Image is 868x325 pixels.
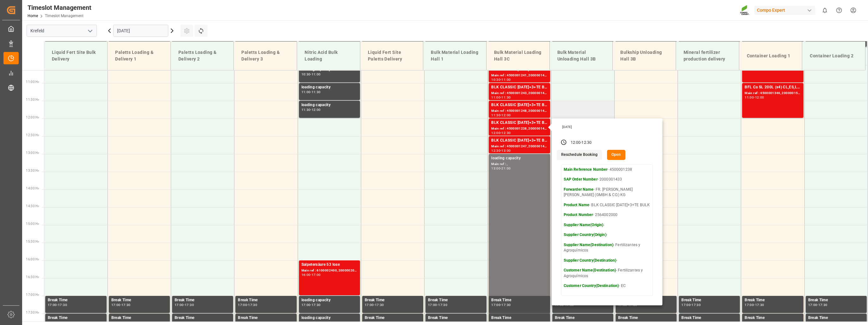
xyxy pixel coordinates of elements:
div: Break Time [681,315,737,321]
div: 17:00 [745,303,754,306]
p: - [564,222,650,228]
span: 15:30 Hr [26,240,39,243]
div: 17:00 [428,303,437,306]
div: 18:00 [248,321,257,324]
div: 17:30 [491,321,500,324]
div: Break Time [618,315,674,321]
div: Break Time [238,297,294,303]
div: - [500,78,501,81]
div: 17:00 [681,303,691,306]
div: 17:00 [808,303,817,306]
p: - EC [564,283,650,289]
div: Break Time [808,315,864,321]
div: - [310,321,311,324]
div: [DATE] [560,125,655,129]
div: 12:00 [755,96,764,99]
div: - [500,131,501,134]
div: Break Time [428,297,484,303]
div: Break Time [808,297,864,303]
div: - [310,108,311,111]
div: Break Time [745,297,801,303]
div: - [580,140,581,146]
div: - [627,321,628,324]
div: - [121,303,121,306]
div: - [754,303,755,306]
div: 17:00 [238,303,247,306]
div: - [500,303,501,306]
p: - [564,258,650,264]
a: Home [28,14,38,18]
strong: Supplier Country(Origin) [564,233,606,237]
div: - [817,303,818,306]
div: Compo Expert [754,6,815,15]
div: - [500,114,501,117]
div: 13:00 [501,149,511,152]
div: Break Time [48,297,104,303]
div: Main ref : 4500001243, 2000001433 [491,91,547,96]
div: Main ref : 4500001247, 2000001433 [491,144,547,149]
div: Timeslot Management [28,3,91,12]
div: 12:30 [491,149,500,152]
div: Break Time [111,315,167,321]
div: BLK CLASSIC [DATE]+3+TE BULK [491,120,547,126]
div: 17:30 [48,321,57,324]
span: 12:00 Hr [26,116,39,119]
div: 17:30 [681,321,691,324]
span: 15:00 Hr [26,222,39,226]
div: 17:00 [48,303,57,306]
div: - [184,303,185,306]
div: 17:30 [175,321,184,324]
div: Break Time [48,315,104,321]
div: 18:00 [375,321,384,324]
div: 17:30 [555,321,564,324]
div: 17:30 [375,303,384,306]
button: Compo Expert [754,4,818,16]
div: Break Time [681,297,737,303]
div: Break Time [745,315,801,321]
span: 14:00 Hr [26,187,39,190]
strong: SAP Order Number [564,177,598,182]
span: 16:00 Hr [26,258,39,261]
div: - [500,167,501,170]
div: 17:30 [618,321,627,324]
span: 13:30 Hr [26,169,39,172]
img: Screenshot%202023-09-29%20at%2010.02.21.png_1712312052.png [740,5,750,16]
span: 16:30 Hr [26,275,39,279]
div: 17:30 [301,321,311,324]
input: Type to search/select [27,25,97,37]
div: 18:00 [628,321,637,324]
div: 18:00 [58,321,67,324]
div: Container Loading 1 [744,50,797,62]
div: loading capacity [301,315,357,321]
div: Main ref : 4500001248, 2000001433 [491,108,547,114]
div: Break Time [111,297,167,303]
button: show 0 new notifications [818,3,832,17]
div: 17:30 [691,303,701,306]
div: 10:30 [301,73,311,76]
div: 11:00 [501,78,511,81]
div: 16:00 [301,273,311,276]
div: - [754,321,755,324]
div: 10:30 [491,78,500,81]
div: 11:30 [501,96,511,99]
div: Paletts Loading & Delivery 1 [113,47,165,65]
div: 12:30 [501,131,511,134]
div: Main ref : 4500001238, 2000001433 [491,126,547,131]
span: 17:30 Hr [26,311,39,314]
div: Break Time [428,315,484,321]
p: - Fertilizantes y Agroquímicos [564,268,650,279]
div: loading capacity [491,155,547,162]
div: 17:00 [111,303,121,306]
div: 17:30 [818,303,828,306]
p: - Fertilizantes y Agroquímicos [564,242,650,253]
div: 11:00 [491,96,500,99]
strong: Supplier Country(Destination) [564,258,617,263]
strong: Forwarder Name [564,187,594,192]
strong: Supplier Name(Origin) [564,223,604,227]
div: - [437,321,438,324]
strong: Product Name [564,203,590,207]
div: Container Loading 2 [807,50,860,62]
div: 18:00 [501,321,511,324]
div: Main ref : 4500001241, 2000001433 [491,73,547,78]
div: - [310,91,311,93]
